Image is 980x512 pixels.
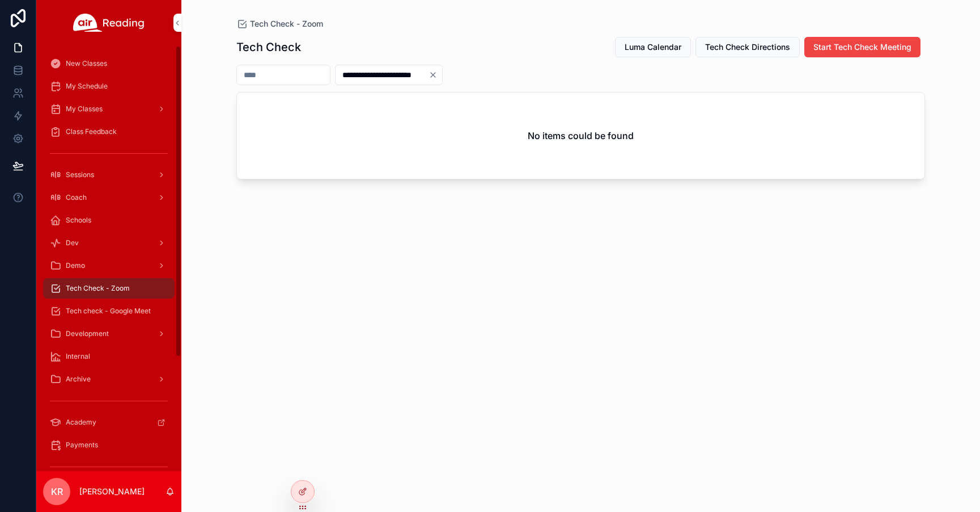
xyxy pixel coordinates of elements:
span: Luma Calendar [625,41,681,53]
a: Tech Check - Zoom [43,278,175,299]
span: Coach [66,193,87,202]
span: Class Feedback [66,127,117,136]
img: App logo [73,14,145,32]
a: Schools [43,210,175,230]
a: Coach [43,187,175,208]
button: Clear [429,70,442,79]
a: Internal [43,346,175,367]
a: New Classes [43,53,175,74]
button: Tech Check Directions [695,37,800,57]
h1: Tech Check [236,39,301,55]
p: [PERSON_NAME] [79,486,145,497]
span: Tech check - Google Meet [66,307,151,316]
span: Schools [66,216,91,225]
button: Luma Calendar [615,37,691,57]
a: Class Feedback [43,121,175,142]
a: Tech check - Google Meet [43,301,175,321]
span: Development [66,329,109,338]
a: Payments [43,435,175,455]
a: Archive [43,369,175,389]
a: Sessions [43,165,175,185]
a: My Classes [43,99,175,119]
button: Start Tech Check Meeting [804,37,920,57]
a: Tech Check - Zoom [236,18,323,30]
a: Development [43,324,175,344]
span: Tech Check Directions [705,41,790,53]
span: Dev [66,238,79,247]
a: Academy [43,412,175,433]
span: Tech Check - Zoom [66,284,130,293]
h2: No items could be found [528,129,634,142]
span: My Schedule [66,82,108,91]
span: KR [51,485,63,498]
span: Sessions [66,170,94,179]
span: Start Tech Check Meeting [813,41,911,53]
span: Demo [66,261,85,270]
span: Internal [66,352,90,361]
span: Payments [66,440,98,450]
span: Archive [66,375,91,384]
a: My Schedule [43,76,175,96]
span: My Classes [66,104,103,114]
span: Academy [66,418,96,427]
a: Demo [43,255,175,276]
span: New Classes [66,59,107,68]
div: scrollable content [36,45,181,471]
a: Dev [43,233,175,253]
span: Tech Check - Zoom [250,18,323,30]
